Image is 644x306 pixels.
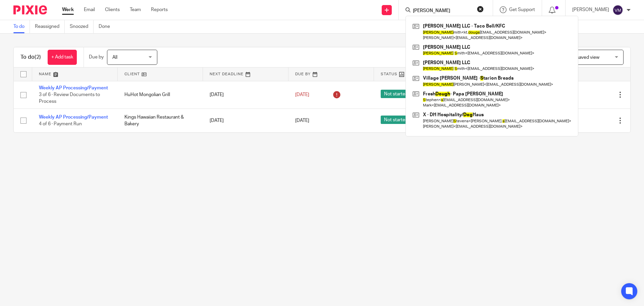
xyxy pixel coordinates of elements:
span: Not started [381,90,411,98]
a: Clients [105,6,120,13]
td: Kings Hawaiian Restaurant & Bakery [118,108,203,132]
a: Reports [151,6,168,13]
span: Select saved view [562,55,599,60]
span: 3 of 6 · Review Documents to Process [39,92,100,104]
span: (2) [35,54,41,60]
a: Reassigned [35,20,65,33]
img: Pixie [13,5,47,14]
span: 4 of 6 · Payment Run [39,122,82,126]
span: [DATE] [295,92,309,97]
button: Clear [477,6,484,12]
a: Done [99,20,115,33]
a: Weekly AP Processing/Payment [39,115,108,120]
a: Team [130,6,141,13]
span: All [112,55,117,60]
input: Search [412,8,473,14]
a: + Add task [48,50,77,65]
p: Due by [89,54,104,60]
td: HuHot Mongolian Grill [118,81,203,108]
a: Snoozed [70,20,94,33]
td: [DATE] [203,81,288,108]
span: Get Support [509,7,535,12]
img: svg%3E [612,5,623,15]
a: Work [62,6,74,13]
a: Email [84,6,95,13]
a: Weekly AP Processing/Payment [39,86,108,90]
span: [DATE] [295,118,309,123]
p: [PERSON_NAME] [572,6,609,13]
span: Not started [381,116,411,124]
h1: To do [20,54,41,61]
a: To do [13,20,30,33]
td: [DATE] [203,108,288,132]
